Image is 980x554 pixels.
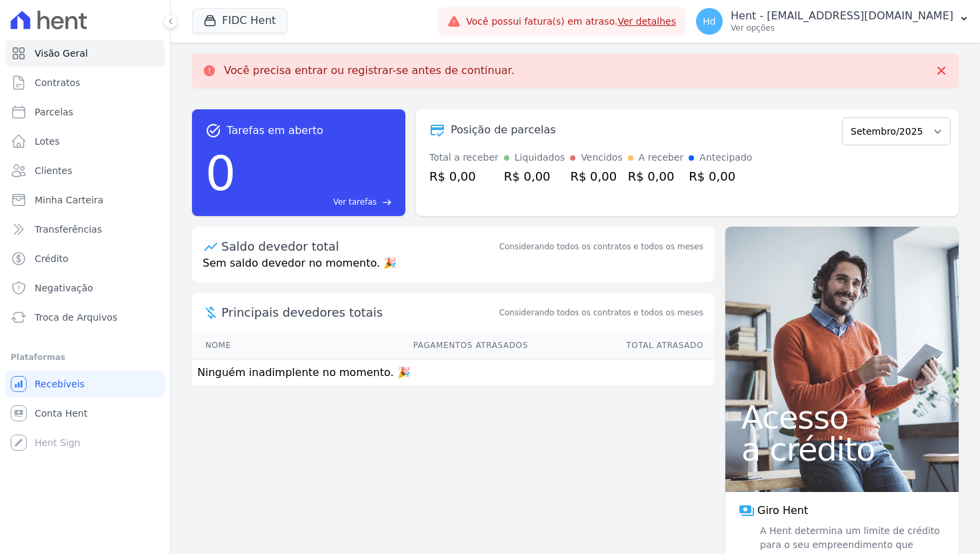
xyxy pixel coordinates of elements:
div: 0 [205,139,236,208]
a: Troca de Arquivos [5,304,165,331]
div: R$ 0,00 [504,167,565,185]
span: Acesso [741,401,943,433]
a: Negativação [5,275,165,301]
a: Minha Carteira [5,187,165,213]
a: Conta Hent [5,400,165,427]
a: Ver detalhes [617,16,676,27]
p: Você precisa entrar ou registrar-se antes de continuar. [224,64,515,77]
a: Clientes [5,157,165,184]
span: Tarefas em aberto [227,123,323,139]
div: Liquidados [515,151,565,165]
span: Minha Carteira [35,193,103,207]
a: Parcelas [5,99,165,125]
span: Hd [703,17,715,26]
div: Considerando todos os contratos e todos os meses [499,241,703,253]
p: Sem saldo devedor no momento. 🎉 [192,255,714,282]
span: Contratos [35,76,80,89]
span: Considerando todos os contratos e todos os meses [499,307,703,319]
div: Total a receber [429,151,499,165]
a: Transferências [5,216,165,243]
span: Transferências [35,223,102,236]
span: Crédito [35,252,69,265]
p: Ver opções [731,23,953,33]
button: Hd Hent - [EMAIL_ADDRESS][DOMAIN_NAME] Ver opções [685,3,980,40]
div: A receber [639,151,684,165]
span: Troca de Arquivos [35,311,117,324]
span: Principais devedores totais [221,303,497,321]
th: Pagamentos Atrasados [285,332,529,359]
a: Lotes [5,128,165,155]
p: Hent - [EMAIL_ADDRESS][DOMAIN_NAME] [731,9,953,23]
div: Plataformas [11,349,159,365]
span: Parcelas [35,105,73,119]
a: Contratos [5,69,165,96]
div: Posição de parcelas [451,122,556,138]
a: Ver tarefas east [241,196,392,208]
a: Recebíveis [5,371,165,397]
span: task_alt [205,123,221,139]
div: R$ 0,00 [570,167,622,185]
td: Ninguém inadimplente no momento. 🎉 [192,359,714,387]
div: Vencidos [581,151,622,165]
div: Saldo devedor total [221,237,497,255]
div: Antecipado [699,151,752,165]
span: Lotes [35,135,60,148]
span: Clientes [35,164,72,177]
div: R$ 0,00 [429,167,499,185]
span: Ver tarefas [333,196,377,208]
span: east [382,197,392,207]
span: Giro Hent [757,503,808,519]
span: Negativação [35,281,93,295]
span: Visão Geral [35,47,88,60]
span: Você possui fatura(s) em atraso. [466,15,676,29]
span: Conta Hent [35,407,87,420]
a: Visão Geral [5,40,165,67]
div: R$ 0,00 [689,167,752,185]
th: Total Atrasado [529,332,714,359]
div: R$ 0,00 [628,167,684,185]
th: Nome [192,332,285,359]
span: a crédito [741,433,943,465]
button: FIDC Hent [192,8,287,33]
a: Crédito [5,245,165,272]
span: Recebíveis [35,377,85,391]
